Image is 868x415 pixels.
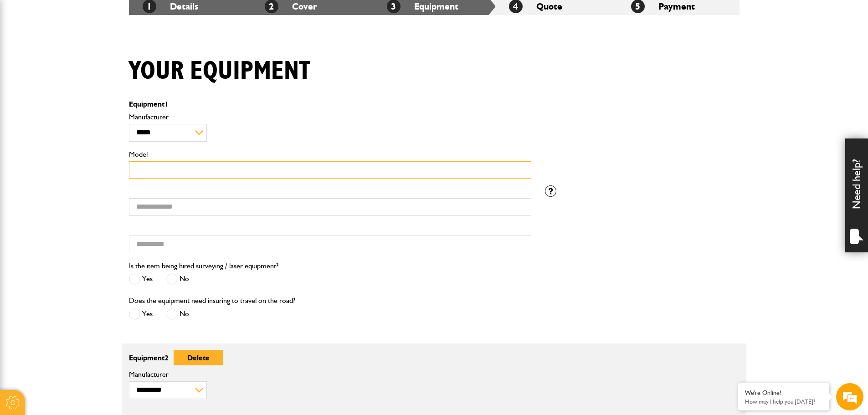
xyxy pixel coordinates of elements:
label: Yes [129,308,153,320]
div: Need help? [845,138,868,252]
img: d_20077148190_company_1631870298795_20077148190 [15,51,38,63]
h1: Your equipment [129,56,310,87]
div: Chat with us now [47,51,153,63]
a: 1Details [143,1,198,12]
input: Enter your email address [12,111,166,131]
label: Does the equipment need insuring to travel on the road? [129,297,295,304]
label: Is the item being hired surveying / laser equipment? [129,262,278,270]
a: 2Cover [265,1,317,12]
textarea: Type your message and hit 'Enter' [12,165,166,273]
p: How may I help you today? [745,398,822,405]
label: Yes [129,273,153,285]
button: Delete [174,350,223,365]
label: No [166,273,189,285]
span: 1 [164,100,169,108]
p: Equipment [129,350,531,365]
label: Manufacturer [129,371,531,378]
div: We're Online! [745,389,822,397]
label: Manufacturer [129,113,531,121]
p: Equipment [129,101,531,108]
em: Start Chat [124,281,165,293]
label: Model [129,151,531,158]
input: Enter your phone number [12,138,166,158]
span: 2 [164,354,169,362]
div: Minimize live chat window [149,5,171,26]
label: No [166,308,189,320]
input: Enter your last name [12,84,166,104]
